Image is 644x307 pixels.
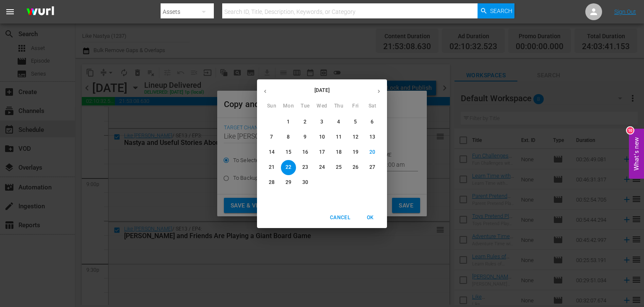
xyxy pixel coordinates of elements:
[490,3,512,18] span: Search
[298,175,313,190] button: 30
[264,145,279,160] button: 14
[331,160,346,175] button: 25
[264,102,279,110] span: Sun
[331,145,346,160] button: 18
[314,102,330,110] span: Wed
[269,149,275,156] p: 14
[348,145,363,160] button: 19
[371,118,374,126] p: 6
[369,164,375,171] p: 27
[627,127,634,134] div: 10
[354,118,357,126] p: 5
[273,87,371,94] p: [DATE]
[353,134,358,141] p: 12
[281,102,296,110] span: Mon
[314,145,330,160] button: 17
[20,2,60,22] img: ans4CAIJ8jUAAAAAAAAAAAAAAAAAAAAAAAAgQb4GAAAAAAAAAAAAAAAAAAAAAAAAJMjXAAAAAAAAAAAAAAAAAAAAAAAAgAT5G...
[286,149,291,156] p: 15
[369,149,375,156] p: 20
[314,160,330,175] button: 24
[348,115,363,130] button: 5
[286,164,291,171] p: 22
[281,130,296,145] button: 8
[330,213,350,222] span: Cancel
[5,7,15,17] span: menu
[264,160,279,175] button: 21
[298,115,313,130] button: 2
[319,164,325,171] p: 24
[302,149,308,156] p: 16
[365,130,380,145] button: 13
[336,134,342,141] p: 11
[348,160,363,175] button: 26
[614,8,636,15] a: Sign Out
[286,179,291,186] p: 29
[629,129,644,178] button: Open Feedback Widget
[337,118,340,126] p: 4
[319,149,325,156] p: 17
[304,118,306,126] p: 2
[320,118,323,126] p: 3
[298,145,313,160] button: 16
[348,130,363,145] button: 12
[327,211,353,225] button: Cancel
[270,134,273,141] p: 7
[336,149,342,156] p: 18
[298,130,313,145] button: 9
[353,149,358,156] p: 19
[287,134,290,141] p: 8
[331,130,346,145] button: 11
[348,102,363,110] span: Fri
[269,179,275,186] p: 28
[304,134,306,141] p: 9
[281,160,296,175] button: 22
[319,134,325,141] p: 10
[302,164,308,171] p: 23
[281,115,296,130] button: 1
[331,102,346,110] span: Thu
[281,175,296,190] button: 29
[269,164,275,171] p: 21
[298,102,313,110] span: Tue
[357,211,384,225] button: OK
[365,102,380,110] span: Sat
[281,145,296,160] button: 15
[365,145,380,160] button: 20
[336,164,342,171] p: 25
[264,175,279,190] button: 28
[331,115,346,130] button: 4
[287,118,290,126] p: 1
[314,130,330,145] button: 10
[298,160,313,175] button: 23
[369,134,375,141] p: 13
[314,115,330,130] button: 3
[302,179,308,186] p: 30
[264,130,279,145] button: 7
[365,115,380,130] button: 6
[353,164,358,171] p: 26
[360,213,380,222] span: OK
[365,160,380,175] button: 27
